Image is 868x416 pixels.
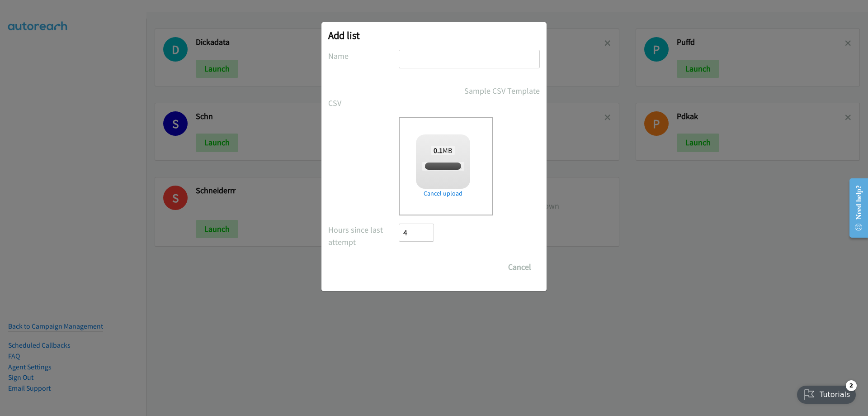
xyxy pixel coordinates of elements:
[328,224,399,248] label: Hours since last attempt
[431,146,455,155] span: MB
[328,97,399,109] label: CSV
[842,172,868,244] iframe: Resource Center
[434,146,443,155] strong: 0.1
[464,85,540,97] a: Sample CSV Template
[328,29,540,42] h2: Add list
[500,258,540,276] button: Cancel
[792,377,861,409] iframe: Checklist
[328,50,399,62] label: Name
[416,189,470,198] a: Cancel upload
[422,162,487,171] span: report1757309354296.csv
